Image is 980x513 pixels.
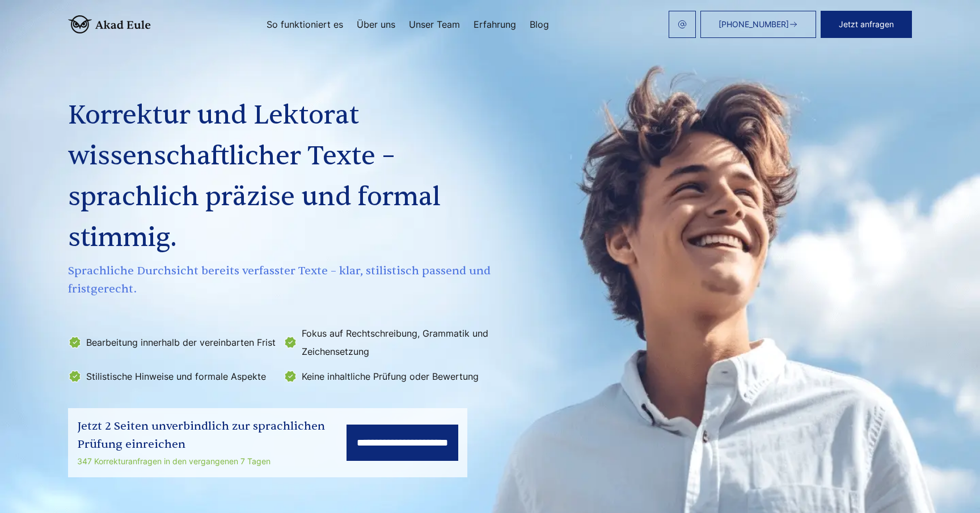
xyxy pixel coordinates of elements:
[267,20,343,29] a: So funktioniert es
[284,324,492,361] li: Fokus auf Rechtschreibung, Grammatik und Zeichensetzung
[719,20,789,29] span: [PHONE_NUMBER]
[284,367,492,385] li: Keine inhaltliche Prüfung oder Bewertung
[68,95,495,258] h1: Korrektur und Lektorat wissenschaftlicher Texte – sprachlich präzise und formal stimmig.
[77,417,347,453] div: Jetzt 2 Seiten unverbindlich zur sprachlichen Prüfung einreichen
[530,20,549,29] a: Blog
[409,20,460,29] a: Unser Team
[68,15,151,33] img: logo
[68,262,495,298] span: Sprachliche Durchsicht bereits verfasster Texte – klar, stilistisch passend und fristgerecht.
[77,455,347,468] div: 347 Korrekturanfragen in den vergangenen 7 Tagen
[700,11,816,38] a: [PHONE_NUMBER]
[821,11,912,38] button: Jetzt anfragen
[357,20,395,29] a: Über uns
[678,20,687,29] img: email
[474,20,516,29] a: Erfahrung
[68,324,277,361] li: Bearbeitung innerhalb der vereinbarten Frist
[68,367,277,385] li: Stilistische Hinweise und formale Aspekte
